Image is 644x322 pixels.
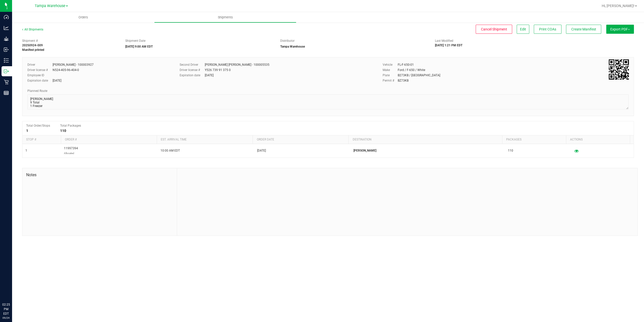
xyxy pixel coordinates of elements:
inline-svg: Reports [4,90,9,95]
button: Export PDF [606,25,634,34]
strong: 110 [60,129,66,133]
p: Allocated [64,151,78,156]
button: Edit [517,25,529,34]
label: Shipment Date [125,39,145,43]
a: Orders [12,12,154,23]
span: 110 [508,148,513,153]
span: Tampa Warehouse [35,4,65,8]
strong: [DATE] 1:21 PM EDT [435,44,462,47]
button: Cancel Shipment [476,25,512,34]
span: 1 [25,148,27,153]
label: Second Driver [180,62,205,67]
button: Create Manifest [566,25,601,34]
p: [PERSON_NAME] [353,148,502,153]
p: 09/24 [2,316,10,320]
inline-svg: Outbound [4,69,9,74]
th: Destination [348,135,502,144]
label: Employee ID [27,73,53,78]
span: Print COAs [539,27,556,31]
span: Edit [520,27,526,31]
inline-svg: Analytics [4,25,9,30]
div: [PERSON_NAME] - 100003927 [53,62,94,67]
div: B273KB / [GEOGRAPHIC_DATA] [398,73,440,78]
label: Driver license # [180,68,205,72]
th: Order # [61,135,157,144]
inline-svg: Inbound [4,47,9,52]
th: Packages [502,135,566,144]
img: Scan me! [609,59,629,80]
span: Shipment # [22,39,118,43]
button: Print COAs [534,25,561,34]
div: Ford / F-650 / White [398,68,425,72]
th: Stop # [22,135,61,144]
inline-svg: Inventory [4,58,9,63]
label: Driver license # [27,68,53,72]
label: Expiration date [27,78,53,83]
label: Distributor [280,39,295,43]
span: Total Order/Stops [26,124,50,127]
div: [DATE] [205,73,214,78]
span: Export PDF [610,27,630,31]
strong: 1 [26,129,28,133]
inline-svg: Dashboard [4,15,9,20]
label: Vehicle [383,62,398,67]
span: Create Manifest [571,27,596,31]
qrcode: 20250924-009 [609,59,629,80]
span: 11997394 [64,146,78,156]
inline-svg: Grow [4,36,9,41]
span: [DATE] [257,148,266,153]
a: All Shipments [22,28,43,31]
label: Plate [383,73,398,78]
span: Total Packages [60,124,81,127]
iframe: Resource center [5,282,20,297]
label: Permit # [383,78,398,83]
strong: [DATE] 9:00 AM EDT [125,45,153,48]
div: [DATE] [53,78,61,83]
div: Y526 739 91 375 0 [205,68,231,72]
span: Planned Route [27,89,47,93]
span: 10:00 AM EDT [160,148,180,153]
th: Est. arrival time [157,135,253,144]
inline-svg: Retail [4,80,9,85]
th: Order date [253,135,348,144]
div: BZ73KB [398,78,409,83]
label: Driver [27,62,53,67]
th: Actions [566,135,630,144]
div: [PERSON_NAME] [PERSON_NAME] - 100005535 [205,62,269,67]
span: Shipments [211,15,240,20]
a: Shipments [154,12,296,23]
p: 02:25 PM EDT [2,302,10,316]
label: Make [383,68,398,72]
div: FL-F-650-01 [398,62,414,67]
span: Cancel Shipment [481,27,507,31]
span: Notes [26,172,173,178]
span: Hi, [PERSON_NAME]! [602,4,634,8]
strong: Tampa Warehouse [280,45,305,48]
strong: 20250924-009 [22,44,43,47]
strong: Manifest printed [22,48,44,52]
label: Expiration date [180,73,205,78]
div: N524-405-96-404-0 [53,68,79,72]
span: Orders [72,15,95,20]
label: Last Modified [435,39,453,43]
